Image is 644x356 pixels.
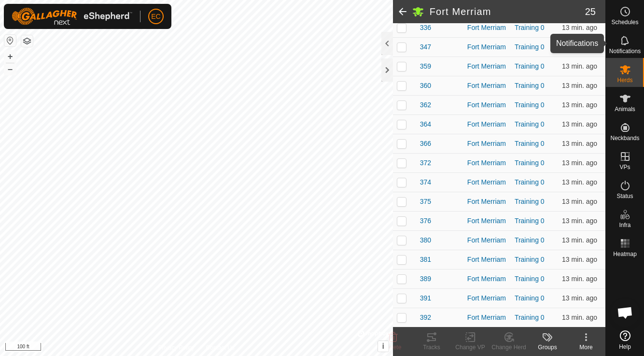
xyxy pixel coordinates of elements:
[611,298,640,327] div: Open chat
[515,217,545,225] a: Training 0
[467,177,507,187] div: Fort Merriam
[420,216,431,226] span: 376
[420,177,431,187] span: 374
[515,256,545,263] a: Training 0
[606,327,644,354] a: Help
[610,135,639,141] span: Neckbands
[562,256,597,263] span: Oct 8, 2025, 6:34 PM
[420,274,431,284] span: 389
[420,81,431,91] span: 360
[515,159,545,167] a: Training 0
[515,82,545,89] a: Training 0
[467,81,507,91] div: Fort Merriam
[619,164,630,170] span: VPs
[562,82,597,89] span: Oct 8, 2025, 6:34 PM
[420,23,431,33] span: 336
[420,100,431,110] span: 362
[467,23,507,33] div: Fort Merriam
[515,198,545,205] a: Training 0
[451,343,490,352] div: Change VP
[615,106,635,112] span: Animals
[420,119,431,129] span: 364
[382,342,384,350] span: i
[515,313,545,321] a: Training 0
[206,343,235,352] a: Contact Us
[562,313,597,321] span: Oct 8, 2025, 6:34 PM
[609,48,641,54] span: Notifications
[616,193,633,199] span: Status
[467,216,507,226] div: Fort Merriam
[158,343,195,352] a: Privacy Policy
[385,344,402,351] span: Delete
[585,4,596,19] span: 25
[515,140,545,147] a: Training 0
[562,101,597,109] span: Oct 8, 2025, 6:34 PM
[12,8,132,25] img: Gallagher Logo
[151,12,160,22] span: EC
[467,100,507,110] div: Fort Merriam
[420,197,431,207] span: 375
[617,77,632,83] span: Herds
[562,62,597,70] span: Oct 8, 2025, 6:34 PM
[528,343,567,352] div: Groups
[467,235,507,245] div: Fort Merriam
[467,119,507,129] div: Fort Merriam
[430,6,585,17] h2: Fort Merriam
[515,236,545,244] a: Training 0
[515,43,545,51] a: Training 0
[467,274,507,284] div: Fort Merriam
[420,139,431,149] span: 366
[562,236,597,244] span: Oct 8, 2025, 6:34 PM
[619,222,630,228] span: Infra
[4,63,16,75] button: –
[562,159,597,167] span: Oct 8, 2025, 6:34 PM
[562,120,597,128] span: Oct 8, 2025, 6:34 PM
[562,24,597,31] span: Oct 8, 2025, 6:34 PM
[515,101,545,109] a: Training 0
[515,275,545,283] a: Training 0
[567,343,605,352] div: More
[562,275,597,283] span: Oct 8, 2025, 6:34 PM
[467,139,507,149] div: Fort Merriam
[611,19,638,25] span: Schedules
[4,51,16,62] button: +
[467,255,507,265] div: Fort Merriam
[515,294,545,302] a: Training 0
[515,120,545,128] a: Training 0
[4,35,16,46] button: Reset Map
[613,251,637,257] span: Heatmap
[420,313,431,323] span: 392
[562,217,597,225] span: Oct 8, 2025, 6:34 PM
[467,293,507,303] div: Fort Merriam
[412,343,451,352] div: Tracks
[467,197,507,207] div: Fort Merriam
[420,42,431,52] span: 347
[515,178,545,186] a: Training 0
[490,343,528,352] div: Change Herd
[562,294,597,302] span: Oct 8, 2025, 6:34 PM
[467,158,507,168] div: Fort Merriam
[378,341,389,352] button: i
[420,293,431,303] span: 391
[515,24,545,31] a: Training 0
[515,62,545,70] a: Training 0
[562,43,597,51] span: Oct 8, 2025, 6:34 PM
[420,255,431,265] span: 381
[619,344,631,350] span: Help
[467,61,507,71] div: Fort Merriam
[21,35,33,47] button: Map Layers
[562,198,597,205] span: Oct 8, 2025, 6:34 PM
[420,61,431,71] span: 359
[467,313,507,323] div: Fort Merriam
[420,158,431,168] span: 372
[562,140,597,147] span: Oct 8, 2025, 6:34 PM
[562,178,597,186] span: Oct 8, 2025, 6:34 PM
[467,42,507,52] div: Fort Merriam
[420,235,431,245] span: 380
